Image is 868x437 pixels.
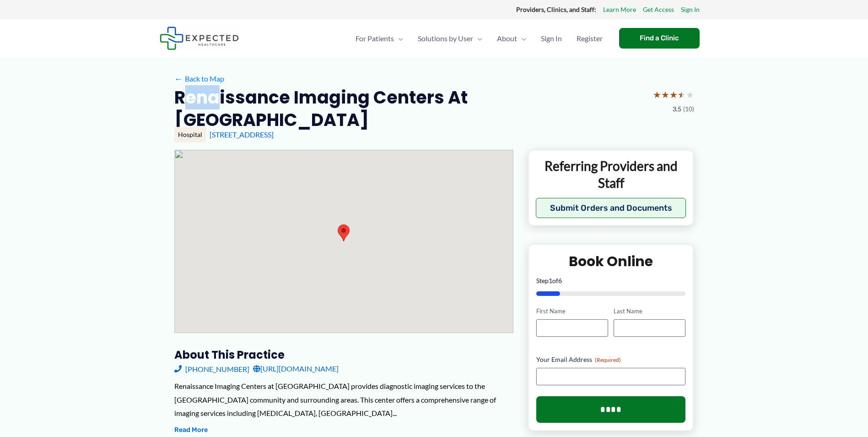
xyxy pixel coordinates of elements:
[174,348,513,362] h3: About this practice
[536,355,686,364] label: Your Email Address
[549,277,552,284] span: 1
[681,4,700,16] a: Sign In
[174,127,206,142] div: Hospital
[673,103,681,115] span: 3.5
[174,425,208,436] button: Read More
[174,74,183,83] span: ←
[497,22,517,55] span: About
[174,86,646,131] h2: Renaissance Imaging Centers at [GEOGRAPHIC_DATA]
[394,22,403,55] span: Menu Toggle
[536,278,686,284] p: Step of
[490,22,534,55] a: AboutMenu Toggle
[418,22,473,55] span: Solutions by User
[569,22,610,55] a: Register
[603,4,636,16] a: Learn More
[577,22,603,55] span: Register
[643,4,674,16] a: Get Access
[536,307,608,316] label: First Name
[473,22,482,55] span: Menu Toggle
[174,72,224,86] a: ←Back to Map
[661,86,669,103] span: ★
[614,307,685,316] label: Last Name
[410,22,490,55] a: Solutions by UserMenu Toggle
[536,158,686,191] p: Referring Providers and Staff
[356,22,394,55] span: For Patients
[348,22,610,55] nav: Primary Site Navigation
[653,86,661,103] span: ★
[516,5,596,13] strong: Providers, Clinics, and Staff:
[669,86,678,103] span: ★
[595,356,621,363] span: (Required)
[534,22,569,55] a: Sign In
[536,252,686,270] h2: Book Online
[160,27,239,50] img: Expected Healthcare Logo - side, dark font, small
[678,86,686,103] span: ★
[174,362,249,376] a: [PHONE_NUMBER]
[683,103,694,115] span: (10)
[686,86,694,103] span: ★
[210,130,274,139] a: [STREET_ADDRESS]
[536,198,686,218] button: Submit Orders and Documents
[253,362,339,376] a: [URL][DOMAIN_NAME]
[558,277,562,284] span: 6
[348,22,410,55] a: For PatientsMenu Toggle
[174,379,513,420] div: Renaissance Imaging Centers at [GEOGRAPHIC_DATA] provides diagnostic imaging services to the [GEO...
[619,28,700,49] a: Find a Clinic
[541,22,562,55] span: Sign In
[517,22,526,55] span: Menu Toggle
